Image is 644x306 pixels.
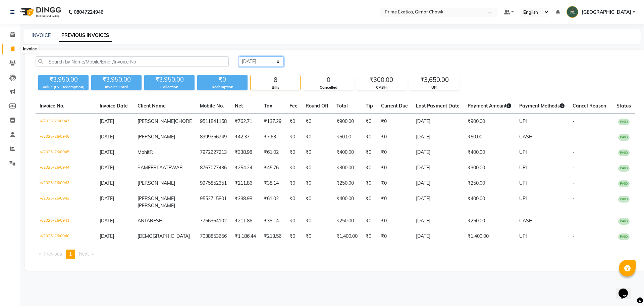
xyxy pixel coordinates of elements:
[332,114,362,130] td: ₹900.00
[196,145,231,160] td: 7972627213
[519,195,527,202] span: UPI
[32,32,51,38] a: INVOICE
[285,114,302,130] td: ₹0
[573,195,575,202] span: -
[412,191,464,213] td: [DATE]
[17,3,63,21] img: logo
[231,191,260,213] td: ₹338.98
[231,229,260,244] td: ₹1,186.44
[196,191,231,213] td: 9552715801
[196,160,231,176] td: 8767077436
[304,75,353,85] div: 0
[464,191,515,213] td: ₹400.00
[464,145,515,160] td: ₹400.00
[138,103,166,109] span: Client Name
[285,176,302,191] td: ₹0
[36,250,635,259] nav: Pagination
[519,149,527,155] span: UPI
[260,145,285,160] td: ₹61.02
[377,213,412,229] td: ₹0
[260,176,285,191] td: ₹38.14
[138,203,175,209] span: [PERSON_NAME]
[251,85,300,90] div: Bills
[519,180,527,186] span: UPI
[573,180,575,186] span: -
[36,191,96,213] td: V/2025-26/0942
[362,229,377,244] td: ₹0
[196,229,231,244] td: 7038853656
[285,213,302,229] td: ₹0
[231,213,260,229] td: ₹211.86
[231,176,260,191] td: ₹211.86
[200,103,224,109] span: Mobile No.
[260,129,285,145] td: ₹7.63
[410,75,459,85] div: ₹3,650.00
[285,191,302,213] td: ₹0
[362,160,377,176] td: ₹0
[36,176,96,191] td: V/2025-26/0943
[100,165,114,171] span: [DATE]
[412,129,464,145] td: [DATE]
[260,229,285,244] td: ₹213.56
[464,114,515,130] td: ₹900.00
[464,129,515,145] td: ₹50.00
[412,160,464,176] td: [DATE]
[332,191,362,213] td: ₹400.00
[138,149,150,155] span: Mohit
[79,251,89,257] span: Next
[362,176,377,191] td: ₹0
[618,134,630,141] span: PAID
[260,114,285,130] td: ₹137.29
[144,84,195,90] div: Collection
[100,118,114,124] span: [DATE]
[44,251,62,257] span: Previous
[100,195,114,202] span: [DATE]
[260,191,285,213] td: ₹61.02
[150,149,153,155] span: R
[573,165,575,171] span: -
[36,114,96,130] td: V/2025-26/0947
[100,149,114,155] span: [DATE]
[412,213,464,229] td: [DATE]
[332,145,362,160] td: ₹400.00
[332,160,362,176] td: ₹300.00
[138,180,175,186] span: [PERSON_NAME]
[616,103,631,109] span: Status
[362,145,377,160] td: ₹0
[573,149,575,155] span: -
[332,129,362,145] td: ₹50.00
[231,114,260,130] td: ₹762.71
[362,129,377,145] td: ₹0
[157,165,183,171] span: LAATEWAR
[377,145,412,160] td: ₹0
[567,6,578,18] img: Chandrapur
[519,118,527,124] span: UPI
[618,165,630,172] span: PAID
[59,30,112,42] a: PREVIOUS INVOICES
[357,75,406,85] div: ₹300.00
[412,176,464,191] td: [DATE]
[302,191,332,213] td: ₹0
[618,149,630,156] span: PAID
[100,134,114,140] span: [DATE]
[74,3,103,21] b: 08047224946
[377,176,412,191] td: ₹0
[36,129,96,145] td: V/2025-26/0946
[573,118,575,124] span: -
[377,114,412,130] td: ₹0
[332,229,362,244] td: ₹1,400.00
[175,118,192,124] span: CHORE
[377,129,412,145] td: ₹0
[362,213,377,229] td: ₹0
[618,218,630,225] span: PAID
[519,218,533,224] span: CASH
[410,85,459,90] div: UPI
[36,229,96,244] td: V/2025-26/0940
[138,118,175,124] span: [PERSON_NAME]
[377,191,412,213] td: ₹0
[582,9,631,16] span: [GEOGRAPHIC_DATA]
[618,196,630,203] span: PAID
[302,129,332,145] td: ₹0
[285,145,302,160] td: ₹0
[196,129,231,145] td: 8999356749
